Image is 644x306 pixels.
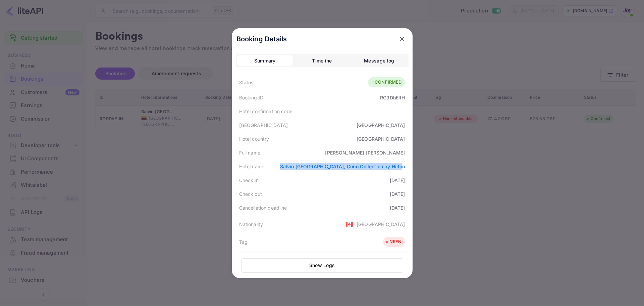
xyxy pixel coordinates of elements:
div: [DATE] [390,190,405,198]
div: CONFIRMED [370,79,401,86]
div: Status [239,79,254,86]
button: Timeline [294,55,350,66]
div: Booking ID [239,94,264,101]
div: [GEOGRAPHIC_DATA] [239,122,288,129]
div: Cancellation deadline [239,204,287,211]
div: [GEOGRAPHIC_DATA] [357,221,405,228]
div: Hotel country [239,135,269,142]
div: Summary [254,57,276,65]
div: NRFN [385,238,402,245]
div: [GEOGRAPHIC_DATA] [357,135,405,142]
div: [DATE] [390,177,405,184]
div: Message log [364,57,394,65]
a: Salvio [GEOGRAPHIC_DATA], Curio Collection by Hilton [280,164,405,169]
div: Nationality [239,221,263,228]
button: Message log [351,55,407,66]
span: United States [345,218,353,230]
button: Show Logs [241,258,403,273]
div: Hotel confirmation code [239,108,292,115]
p: Booking Details [236,34,287,44]
div: [GEOGRAPHIC_DATA] [357,122,405,129]
div: Tag [239,238,248,246]
button: Summary [237,55,293,66]
div: Check out [239,190,262,198]
button: close [396,33,408,45]
div: [PERSON_NAME] [PERSON_NAME] [325,149,405,156]
div: [DATE] [390,204,405,211]
div: Check in [239,177,259,184]
div: Timeline [312,57,332,65]
div: RG9DhEItH [380,94,405,101]
div: Hotel name [239,163,265,170]
div: Full name [239,149,260,156]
